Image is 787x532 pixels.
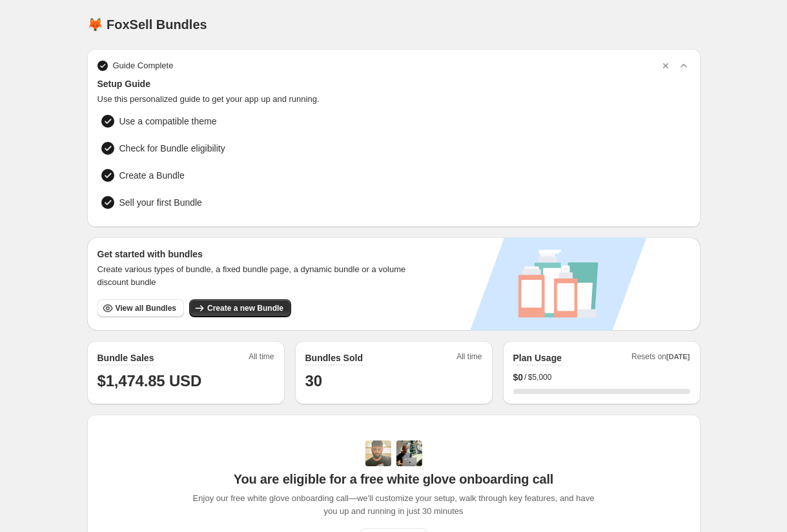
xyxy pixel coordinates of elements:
[528,372,552,382] span: $5,000
[186,492,601,518] span: Enjoy our free white glove onboarding call—we'll customize your setup, walk through key features,...
[97,351,154,364] h2: Bundle Sales
[456,351,482,366] span: All time
[113,59,174,72] span: Guide Complete
[365,440,391,466] img: Adi
[666,353,690,360] span: [DATE]
[97,263,418,289] span: Create various types of bundle, a fixed bundle page, a dynamic bundle or a volume discount bundle
[97,248,418,261] h3: Get started with bundles
[87,17,207,32] h1: 🦊 FoxSell Bundles
[97,77,690,90] span: Setup Guide
[513,351,562,364] h2: Plan Usage
[207,303,283,313] span: Create a new Bundle
[249,351,274,366] span: All time
[97,93,690,106] span: Use this personalized guide to get your app up and running.
[189,299,291,317] button: Create a new Bundle
[119,169,185,182] span: Create a Bundle
[234,471,553,487] span: You are eligible for a free white glove onboarding call
[119,115,217,128] span: Use a compatible theme
[97,371,274,391] h1: $1,474.85 USD
[119,196,202,209] span: Sell your first Bundle
[305,371,482,391] h1: 30
[513,371,690,384] div: /
[305,351,363,364] h2: Bundles Sold
[116,303,176,313] span: View all Bundles
[513,371,524,384] span: $ 0
[631,351,690,366] span: Resets on
[97,299,184,317] button: View all Bundles
[119,142,225,155] span: Check for Bundle eligibility
[396,440,422,466] img: Prakhar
